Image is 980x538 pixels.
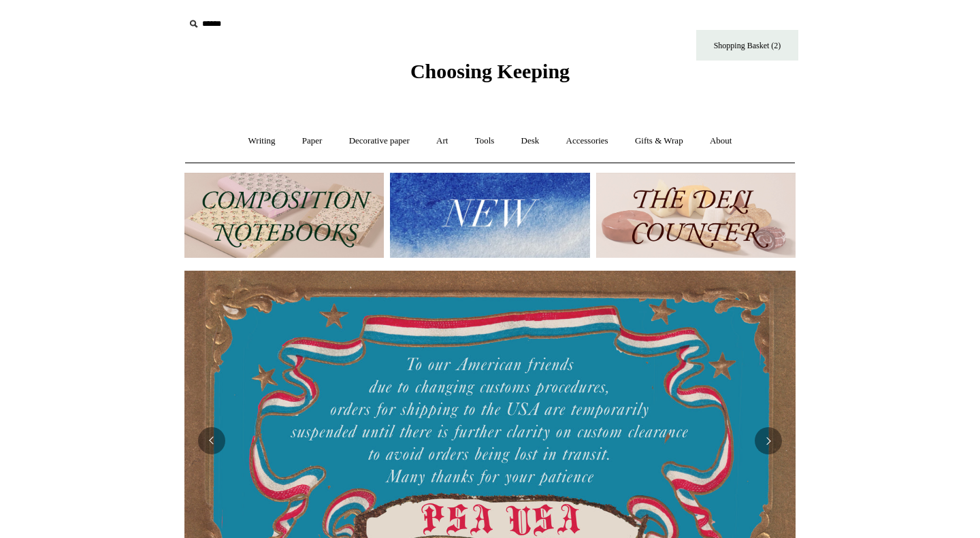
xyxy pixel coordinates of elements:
[698,123,745,159] a: About
[236,123,288,159] a: Writing
[410,71,570,80] a: Choosing Keeping
[696,30,798,61] a: Shopping Basket (2)
[390,173,589,258] img: New.jpg__PID:f73bdf93-380a-4a35-bcfe-7823039498e1
[623,123,696,159] a: Gifts & Wrap
[290,123,335,159] a: Paper
[337,123,422,159] a: Decorative paper
[755,427,782,454] button: Next
[184,173,384,258] img: 202302 Composition ledgers.jpg__PID:69722ee6-fa44-49dd-a067-31375e5d54ec
[463,123,507,159] a: Tools
[410,60,570,82] span: Choosing Keeping
[198,427,225,454] button: Previous
[554,123,621,159] a: Accessories
[509,123,552,159] a: Desk
[596,173,796,258] img: The Deli Counter
[424,123,460,159] a: Art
